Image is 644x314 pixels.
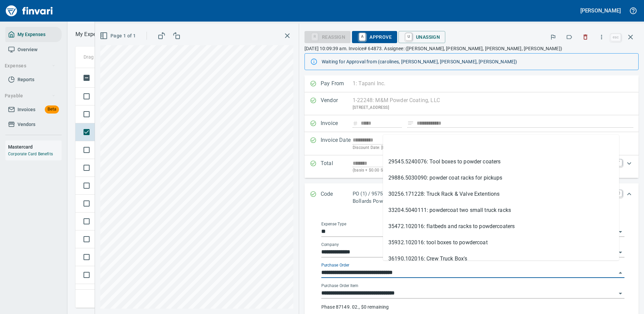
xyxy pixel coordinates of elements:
[383,251,619,267] li: 36190.102016: Crew Truck Box's
[75,30,107,38] nav: breadcrumb
[611,34,621,41] a: esc
[84,54,182,60] p: Drag a column heading here to group the table
[8,143,62,151] h6: Mastercard
[18,75,34,84] span: Reports
[404,31,440,43] span: Unassign
[18,45,37,54] span: Overview
[398,31,445,43] button: UUnassign
[2,90,58,102] button: Payable
[5,102,62,117] a: InvoicesBeta
[18,105,35,114] span: Invoices
[383,234,619,251] li: 35932.102016: tool boxes to powdercoat
[75,30,107,38] p: My Expenses
[594,30,609,44] button: More
[616,248,625,257] button: Open
[304,45,639,52] p: [DATE] 10:09:39 am. Invoice# 64873. Assignee: ([PERSON_NAME], [PERSON_NAME], [PERSON_NAME], [PERS...
[321,284,358,288] label: Purchase Order Item
[609,29,639,45] span: Close invoice
[5,62,56,70] span: Expenses
[18,30,45,39] span: My Expenses
[383,170,619,186] li: 29886.5030090: powder coat racks for pickups
[353,167,611,174] p: (basis + $0.00 Service tax)
[8,152,53,156] a: Corporate Card Benefits
[18,120,35,129] span: Vendors
[101,32,136,40] span: Page 1 of 1
[580,7,621,14] h5: [PERSON_NAME]
[578,30,593,44] button: Discard
[321,159,353,174] p: Total
[321,304,624,310] p: Phase 87149. 02., $0 remaining
[321,243,339,247] label: Company
[45,105,59,113] span: Beta
[5,72,62,87] a: Reports
[616,289,625,298] button: Open
[562,30,577,44] button: Labels
[304,34,351,39] div: Reassign
[353,190,612,205] p: PO (1) / 95756.256604: [PERSON_NAME][GEOGRAPHIC_DATA] / 1: [PERSON_NAME][GEOGRAPHIC_DATA] Bollard...
[4,3,55,19] img: Finvari
[383,202,619,218] li: 33204.5040111: powdercoat two small truck racks
[5,42,62,57] a: Overview
[616,227,625,237] button: Open
[406,33,412,40] a: U
[98,30,138,42] button: Page 1 of 1
[579,5,622,16] button: [PERSON_NAME]
[5,27,62,42] a: My Expenses
[383,218,619,234] li: 35472.102016: flatbeds and racks to powdercoaters
[616,268,625,278] button: Close
[304,155,639,178] div: Expand
[2,60,58,72] button: Expenses
[321,222,346,226] label: Expense Type
[352,31,397,43] button: AApprove
[5,92,56,100] span: Payable
[321,263,349,267] label: Purchase Order
[5,117,62,132] a: Vendors
[304,183,639,212] div: Expand
[359,33,365,40] a: A
[321,190,353,205] p: Code
[383,154,619,170] li: 29545.5240076: Tool boxes to powder coaters
[322,56,633,68] div: Waiting for Approval from (carolines, [PERSON_NAME], [PERSON_NAME], [PERSON_NAME])
[357,31,392,43] span: Approve
[546,30,560,44] button: Flag
[383,186,619,202] li: 30256.171228: Truck Rack & Valve Extentions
